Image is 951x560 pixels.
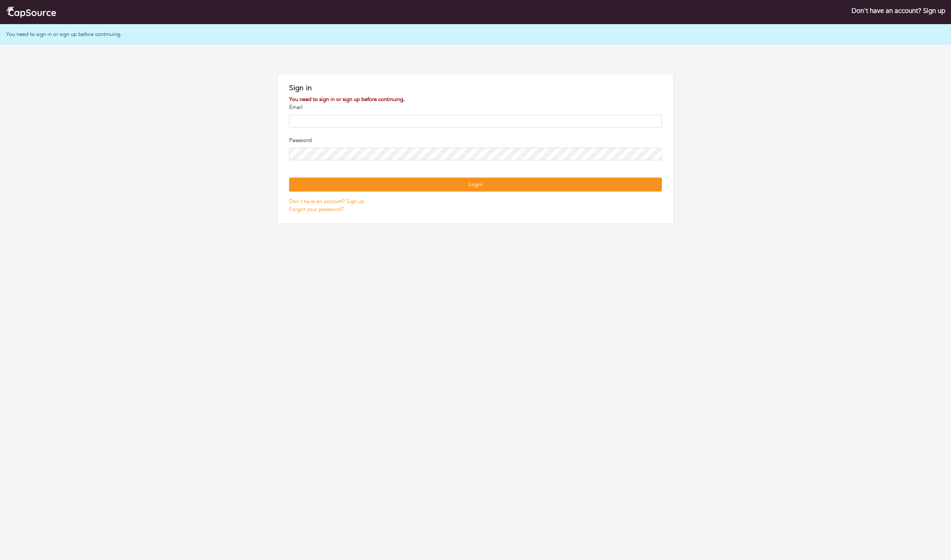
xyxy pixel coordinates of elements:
[289,178,662,192] button: Login
[289,198,364,205] a: Don't have an account? Sign up
[289,136,662,144] p: Password
[6,6,56,18] img: cap_logo.png
[289,206,344,213] a: Forgot your password?
[289,95,662,104] div: You need to sign in or sign up before continuing.
[852,6,945,15] a: Don't have an account? Sign up
[289,84,662,92] h1: Sign in
[289,103,662,111] p: Email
